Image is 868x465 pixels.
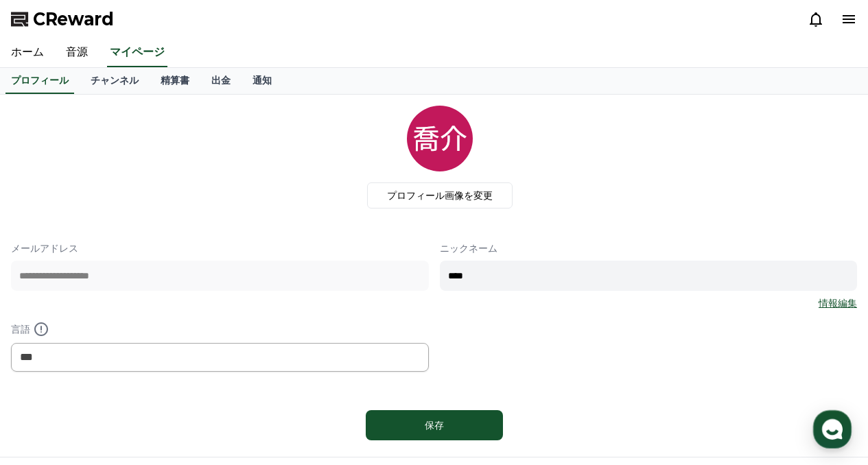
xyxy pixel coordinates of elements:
button: 保存 [366,410,503,440]
a: 情報編集 [819,296,857,310]
a: 通知 [242,68,283,94]
a: プロフィール [5,68,74,94]
a: チャンネル [80,68,150,94]
div: 保存 [393,418,476,432]
a: 音源 [55,38,99,67]
p: メールアドレス [11,241,429,255]
a: 出金 [200,68,242,94]
label: プロフィール画像を変更 [367,182,513,208]
a: マイページ [107,38,167,67]
p: ニックネーム [440,241,858,255]
span: CReward [33,8,114,30]
img: profile_image [407,106,473,171]
p: 言語 [11,321,429,337]
a: CReward [11,8,114,30]
a: 精算書 [150,68,200,94]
